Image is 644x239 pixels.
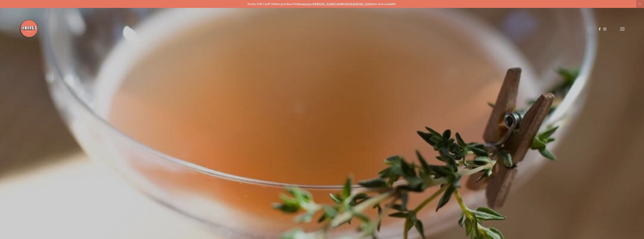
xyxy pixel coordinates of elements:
strong: Need a Gift Card? Online purchase for [247,2,297,6]
a: [GEOGRAPHIC_DATA] [344,2,374,6]
strong: , [311,2,312,6]
img: Amaro's Table [19,19,38,38]
a: [PERSON_NAME] Dell [312,2,342,6]
strong: are now available. [374,2,397,6]
a: Downtown [297,2,312,6]
strong: & [342,2,344,6]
